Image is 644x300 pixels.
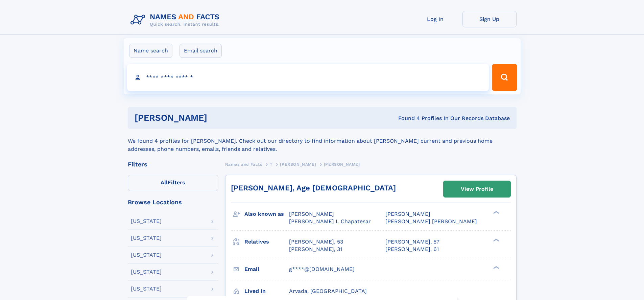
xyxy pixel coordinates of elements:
[128,175,218,191] label: Filters
[131,235,162,241] div: [US_STATE]
[129,44,172,58] label: Name search
[461,181,493,197] div: View Profile
[231,184,396,192] a: [PERSON_NAME], Age [DEMOGRAPHIC_DATA]
[131,252,162,258] div: [US_STATE]
[280,162,316,167] span: [PERSON_NAME]
[289,211,334,217] span: [PERSON_NAME]
[280,160,316,168] a: [PERSON_NAME]
[385,218,477,225] span: [PERSON_NAME] [PERSON_NAME]
[244,285,289,297] h3: Lived in
[385,246,439,253] a: [PERSON_NAME], 61
[128,11,225,29] img: Logo Names and Facts
[492,64,517,91] button: Search Button
[408,11,462,27] a: Log In
[244,236,289,248] h3: Relatives
[131,218,162,224] div: [US_STATE]
[289,288,367,294] span: Arvada, [GEOGRAPHIC_DATA]
[492,238,500,242] div: ❯
[127,64,489,91] input: search input
[180,44,222,58] label: Email search
[135,114,303,122] h1: [PERSON_NAME]
[128,199,218,205] div: Browse Locations
[270,160,272,168] a: T
[444,181,510,197] a: View Profile
[244,263,289,275] h3: Email
[161,179,168,186] span: All
[492,210,500,215] div: ❯
[128,129,517,153] div: We found 4 profiles for [PERSON_NAME]. Check out our directory to find information about [PERSON_...
[270,162,272,167] span: T
[131,269,162,275] div: [US_STATE]
[131,286,162,292] div: [US_STATE]
[289,246,342,253] a: [PERSON_NAME], 31
[385,238,439,246] a: [PERSON_NAME], 57
[462,11,517,27] a: Sign Up
[492,265,500,270] div: ❯
[289,238,343,246] a: [PERSON_NAME], 53
[225,160,262,168] a: Names and Facts
[244,208,289,220] h3: Also known as
[289,218,371,225] span: [PERSON_NAME] L Chapatesar
[324,162,360,167] span: [PERSON_NAME]
[128,161,218,167] div: Filters
[303,115,510,122] div: Found 4 Profiles In Our Records Database
[385,211,430,217] span: [PERSON_NAME]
